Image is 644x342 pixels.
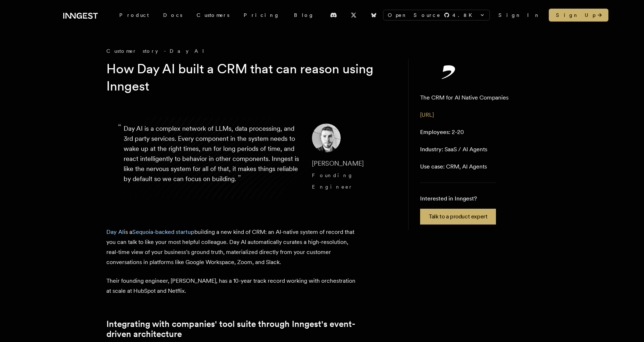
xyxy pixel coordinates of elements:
[420,128,464,137] p: 2-20
[326,9,341,21] a: Discord
[287,9,321,22] a: Blog
[388,11,441,19] span: Open Source
[106,319,358,339] a: Integrating with companies' tool suite through Inngest's event-driven architecture
[106,227,358,267] p: is a building a new kind of CRM: an AI-native system of record that you can talk to like your mos...
[420,111,434,118] a: [URL]
[420,146,443,153] span: Industry:
[189,9,236,22] a: Customers
[238,173,241,183] span: ”
[420,162,487,171] p: CRM, AI Agents
[452,11,477,19] span: 4.8 K
[106,228,124,235] a: Day AI
[132,228,194,235] a: Sequoia-backed startup
[312,124,341,152] img: Image of Erik Munson
[112,9,156,22] div: Product
[312,160,364,167] span: [PERSON_NAME]
[498,11,540,19] a: Sign In
[420,65,478,79] img: Day AI's logo
[106,60,382,95] h1: How Day AI built a CRM that can reason using Inngest
[118,125,121,129] span: “
[420,209,496,225] a: Talk to a product expert
[366,9,382,21] a: Bluesky
[106,276,358,296] p: Their founding engineer, [PERSON_NAME], has a 10-year track record working with orchestration at ...
[346,9,362,21] a: X
[420,145,487,154] p: SaaS / AI Agents
[124,124,300,193] p: Day AI is a complex network of LLMs, data processing, and 3rd party services. Every component in ...
[312,172,354,190] span: Founding Engineer
[420,93,509,102] p: The CRM for AI Native Companies
[156,9,189,22] a: Docs
[420,129,450,135] span: Employees:
[236,9,287,22] a: Pricing
[106,47,394,55] div: Customer story - Day AI
[420,163,445,170] span: Use case:
[549,9,608,22] a: Sign Up
[420,194,496,203] p: Interested in Inngest?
